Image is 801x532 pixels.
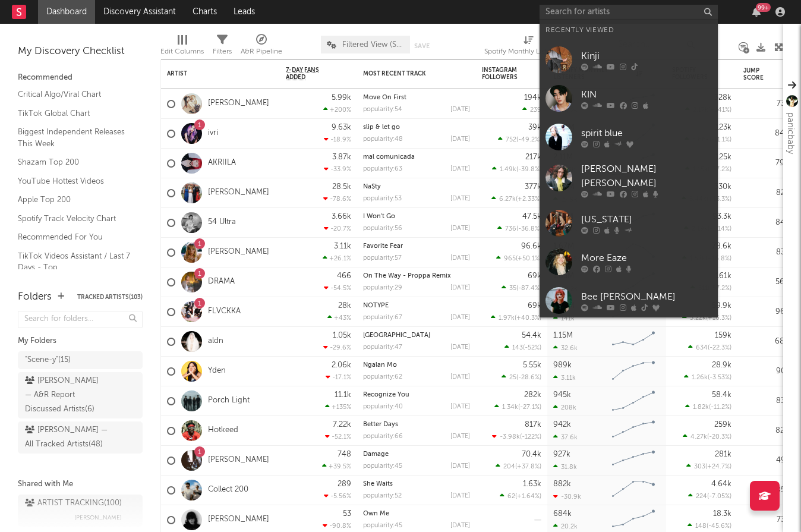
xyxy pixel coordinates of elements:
svg: Chart title [607,357,660,386]
div: Favorite Fear [363,243,470,250]
div: Own Me [363,511,470,517]
span: 1.82k [693,404,709,411]
div: popularity: 53 [363,196,402,202]
a: TikTok Videos Assistant / Last 7 Days - Top [18,250,131,274]
div: "Scene-y" ( 15 ) [25,353,71,367]
span: 4.27k [690,434,707,440]
svg: Chart title [607,416,660,446]
div: 1.05k [333,332,351,339]
a: slip & let go [363,124,400,131]
a: TikTok Global Chart [18,107,131,120]
div: 7.22k [333,421,351,429]
div: [PERSON_NAME] — All Tracked Artists ( 48 ) [25,423,109,452]
div: 47.5k [522,213,541,221]
span: 1.26k [692,374,708,381]
div: 28k [338,302,351,310]
span: -122 % [522,434,540,440]
a: ARTIST TRACKING(100)[PERSON_NAME] [18,495,143,527]
div: 942k [553,421,571,429]
div: [DATE] [450,404,470,410]
div: panicbaby [783,112,797,154]
div: ( ) [491,195,541,203]
div: popularity: 40 [363,404,403,410]
div: ( ) [496,462,541,470]
div: 84.5 [743,216,791,230]
div: [DATE] [450,106,470,113]
div: 208k [553,404,576,411]
div: ( ) [496,254,541,262]
div: ( ) [502,284,541,292]
div: Kinji [581,49,712,63]
span: -36.8 % [518,226,540,232]
div: 9.63k [332,124,351,131]
div: 78.6k [712,243,731,250]
div: ( ) [682,314,731,322]
div: ARTIST TRACKING ( 100 ) [25,496,122,511]
a: [PERSON_NAME] [208,455,269,465]
div: 259k [714,421,731,429]
div: 58.4k [712,391,731,399]
div: 3.87k [332,153,351,161]
div: 39k [528,124,541,131]
div: ( ) [685,403,731,411]
span: +40.3 % [516,315,540,322]
div: 945k [553,391,571,399]
div: 31.8k [553,463,577,471]
div: -20.7 % [324,225,351,232]
span: 634 [696,345,708,351]
div: 73.2 [743,97,791,111]
div: -5.56 % [324,492,351,500]
div: 159k [715,332,731,339]
div: 85.2 [743,483,791,498]
div: 123k [715,124,731,131]
div: ( ) [686,462,731,470]
div: ( ) [497,225,541,232]
div: +200 % [323,106,351,114]
div: Move On First [363,95,470,101]
div: 330k [714,183,731,191]
button: 99+ [752,7,761,17]
span: +16.8 % [707,256,730,262]
a: Own Me [363,511,389,517]
div: Most Recent Track [363,70,452,77]
div: Folders [18,290,52,304]
a: Kinji [540,40,718,79]
div: [DATE] [450,285,470,291]
input: Search for artists [540,5,718,20]
a: Ngalan Mo [363,362,397,369]
div: ( ) [502,373,541,381]
span: +2.33 % [518,196,540,203]
div: popularity: 67 [363,314,402,321]
div: Instagram Followers [482,67,524,81]
a: Move On First [363,95,406,101]
div: 73.3 [743,513,791,527]
a: She Waits [363,481,393,487]
a: Collect 200 [208,485,248,495]
div: Spotify Monthly Listeners (Spotify Monthly Listeners) [484,45,573,59]
a: [PERSON_NAME] [208,247,269,257]
svg: Chart title [607,446,660,476]
div: ( ) [492,165,541,173]
div: -33.9 % [324,165,351,173]
div: I Won't Go [363,213,470,220]
div: My Discovery Checklist [18,45,143,59]
div: Recommended [18,71,143,85]
a: Yden [208,366,226,376]
div: -17.1 % [326,373,351,381]
a: ivri [208,128,218,138]
span: 62 [507,493,515,500]
span: -39.8 % [518,166,540,173]
div: 1.63k [523,480,541,488]
div: 49.1 [743,454,791,468]
div: Na$ty [363,184,470,190]
a: Recognize You [363,392,409,398]
div: [DATE] [450,374,470,380]
a: [PERSON_NAME] [208,99,269,109]
a: AKRIILA [208,158,236,168]
div: popularity: 48 [363,136,403,143]
div: Recognize You [363,392,470,398]
div: She Waits [363,481,470,487]
div: 5.99k [332,94,351,102]
span: -20.3 % [709,434,730,440]
div: Damage [363,451,470,458]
